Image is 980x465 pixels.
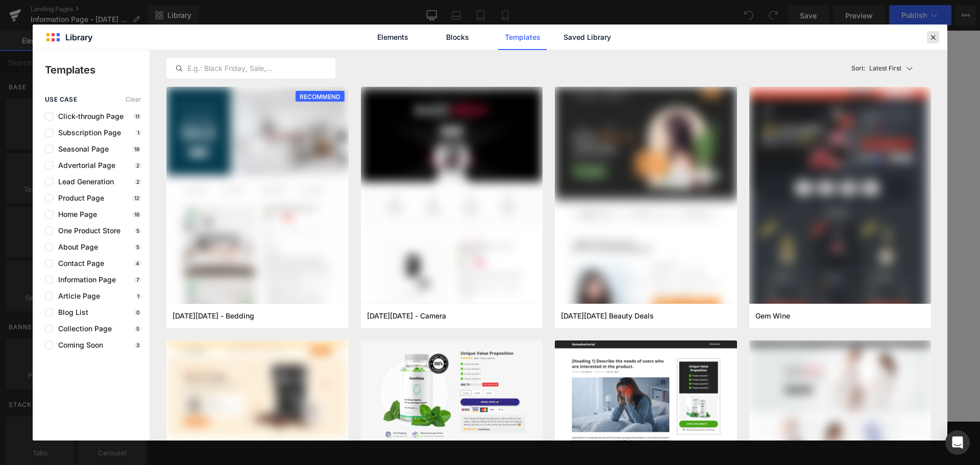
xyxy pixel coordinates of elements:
[45,62,150,78] p: Templates
[739,52,766,68] a: 0
[945,430,970,455] div: Open Intercom Messenger
[755,311,790,321] span: Gem Wine
[126,96,141,103] span: Clear
[53,210,97,218] span: Home Page
[134,260,141,266] p: 4
[53,227,120,235] span: One Product Store
[53,308,88,316] span: Blog List
[722,6,773,25] a: Shoppa nu
[134,162,141,168] p: 2
[369,25,417,50] a: Elements
[53,194,104,202] span: Product Page
[135,130,141,136] p: 1
[133,113,141,119] p: 11
[132,195,141,201] p: 12
[486,52,523,72] a: KONTAKT
[561,311,654,321] span: Black Friday Beauty Deals
[296,91,345,103] span: RECOMMEND
[53,161,115,169] span: Advertorial Page
[53,145,109,153] span: Seasonal Page
[45,96,77,103] span: use case
[53,325,112,333] span: Collection Page
[498,25,547,50] a: Templates
[53,259,104,267] span: Contact Page
[127,166,706,178] p: Start building your page
[134,179,141,185] p: 2
[755,53,764,61] span: 0
[847,58,932,79] button: Latest FirstSort:Latest First
[563,25,611,50] a: Saved Library
[53,178,114,186] span: Lead Generation
[869,64,901,73] p: Latest First
[328,52,375,72] a: TILLBEHÖR
[53,112,124,120] span: Click-through Page
[173,311,254,321] span: Cyber Monday - Bedding
[53,129,121,137] span: Subscription Page
[87,10,709,21] div: Erbjudande! Beställ en [PERSON_NAME] vagn så skickar vi med en flaskhållare, paraplyhållare, och ...
[135,293,141,299] p: 1
[256,52,302,72] a: GOLFBAGAR
[134,244,141,250] p: 5
[53,292,100,300] span: Article Page
[401,52,460,72] a: RESERVDELAR
[167,62,335,75] input: E.g.: Black Friday, Sale,...
[749,87,932,331] img: 415fe324-69a9-4270-94dc-8478512c9daa.png
[134,277,141,283] p: 7
[555,87,737,331] img: bb39deda-7990-40f7-8e83-51ac06fbe917.png
[371,290,462,311] a: Explore Template
[186,52,238,72] a: GOLFVAGNAR
[53,276,116,284] span: Information Page
[134,342,141,348] p: 3
[134,309,141,315] p: 0
[53,341,103,349] span: Coming Soon
[433,25,482,50] a: Blocks
[851,65,865,72] span: Sort:
[132,146,141,152] p: 18
[127,319,706,326] p: or Drag & Drop elements from left sidebar
[53,243,98,251] span: About Page
[59,37,136,83] img: stewartgolfsweden
[132,211,141,217] p: 18
[134,228,141,234] p: 5
[367,311,446,321] span: Black Friday - Camera
[134,326,141,332] p: 5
